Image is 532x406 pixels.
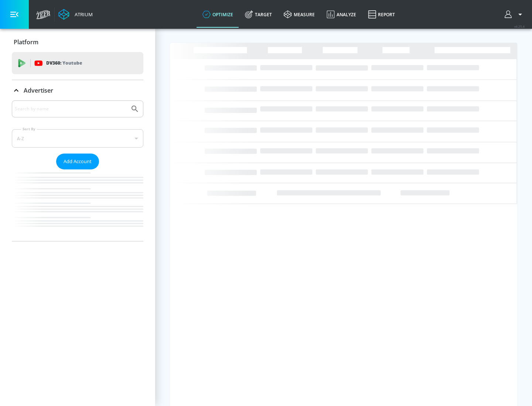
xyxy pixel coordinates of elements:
input: Search by name [15,104,127,114]
span: Add Account [64,157,92,166]
p: Platform [14,38,38,46]
a: Target [239,1,278,28]
a: measure [278,1,321,28]
a: optimize [197,1,239,28]
label: Sort By [21,127,37,131]
a: Atrium [58,9,93,20]
div: Atrium [72,11,93,18]
div: A-Z [12,129,143,148]
a: Analyze [321,1,362,28]
p: DV360: [46,59,82,67]
p: Youtube [62,59,82,67]
p: Advertiser [24,86,53,94]
a: Report [362,1,401,28]
div: Advertiser [12,80,143,101]
nav: list of Advertiser [12,169,143,241]
span: v 4.25.4 [514,24,525,28]
div: Advertiser [12,100,143,241]
button: Add Account [56,154,99,169]
div: Platform [12,32,143,52]
div: DV360: Youtube [12,52,143,74]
